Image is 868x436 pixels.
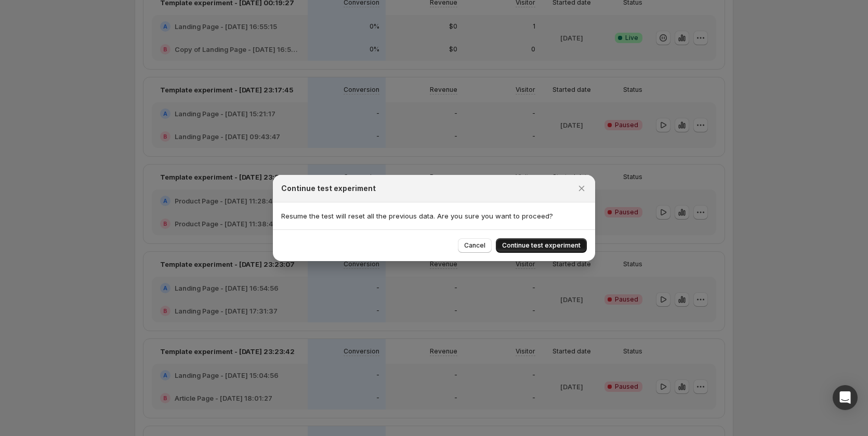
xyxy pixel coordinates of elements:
div: Open Intercom Messenger [833,385,858,410]
h2: Continue test experiment [281,183,376,194]
button: Continue test experiment [496,238,587,253]
span: Continue test experiment [502,241,581,250]
span: Cancel [464,241,485,250]
button: Cancel [458,238,492,253]
button: Close [574,181,589,196]
p: Resume the test will reset all the previous data. Are you sure you want to proceed? [281,211,587,221]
